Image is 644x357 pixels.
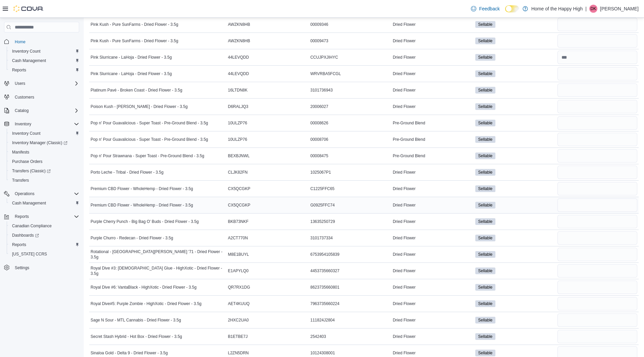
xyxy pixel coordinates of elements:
[475,267,496,274] span: Sellable
[7,65,82,75] button: Reports
[12,93,37,101] a: Customers
[505,5,519,12] input: Dark Mode
[1,37,82,46] button: Home
[393,186,416,191] span: Dried Flower
[478,136,493,142] span: Sellable
[9,241,79,249] span: Reports
[12,140,67,145] span: Inventory Manager (Classic)
[91,55,172,60] span: Pink Slurricane - LaHoja - Dried Flower - 3.5g
[393,301,416,306] span: Dried Flower
[475,218,496,225] span: Sellable
[228,268,249,274] span: E1APYLQ0
[393,235,416,241] span: Dried Flower
[12,150,29,155] span: Manifests
[309,70,391,78] div: WRVRBA5FCGL
[9,66,79,74] span: Reports
[9,47,79,55] span: Inventory Count
[393,317,416,323] span: Dried Flower
[12,251,47,257] span: [US_STATE] CCRS
[9,57,79,65] span: Cash Management
[1,92,82,102] button: Customers
[478,301,493,307] span: Sellable
[91,334,182,339] span: Secret Stash Hybrid - Hot Box - Dried Flower - 3.5g
[309,218,391,226] div: 13635250729
[478,219,493,225] span: Sellable
[309,119,391,127] div: 00008626
[9,250,50,258] a: [US_STATE] CCRS
[7,176,82,185] button: Transfers
[228,235,248,241] span: A2CT770N
[309,37,391,45] div: 00009473
[12,79,79,87] span: Users
[13,5,44,12] img: Cova
[9,167,53,175] a: Transfers (Classic)
[12,107,31,115] button: Catalog
[228,301,250,306] span: AET4KUUQ
[393,350,416,356] span: Dried Flower
[12,67,26,73] span: Reports
[91,265,225,276] span: Royal Dive #3: [DEMOGRAPHIC_DATA] Glue - HighXotic - Dried Flower - 3.5g
[91,219,199,224] span: Purple Cherry Punch - Big Bag O' Buds - Dried Flower - 3.5g
[9,158,79,166] span: Purchase Orders
[9,139,79,147] span: Inventory Manager (Classic)
[228,55,249,60] span: 44LEVQDD
[15,191,35,196] span: Operations
[478,235,493,241] span: Sellable
[478,87,493,93] span: Sellable
[15,214,29,219] span: Reports
[475,251,496,258] span: Sellable
[1,79,82,88] button: Users
[228,120,247,126] span: 10ULZP76
[309,53,391,61] div: CCUJPXJIHYC
[12,263,79,272] span: Settings
[475,136,496,143] span: Sellable
[393,153,425,159] span: Pre-Ground Blend
[9,231,42,239] a: Dashboards
[309,86,391,94] div: 3101736943
[309,333,391,341] div: 2542403
[7,56,82,65] button: Cash Management
[478,334,493,340] span: Sellable
[9,167,79,175] span: Transfers (Classic)
[12,159,43,164] span: Purchase Orders
[12,120,79,128] span: Inventory
[12,200,46,206] span: Cash Management
[1,263,82,273] button: Settings
[591,5,596,13] span: DK
[9,148,79,156] span: Manifests
[393,120,425,126] span: Pre-Ground Blend
[393,104,416,109] span: Dried Flower
[228,38,250,44] span: AWZKN8HB
[478,120,493,126] span: Sellable
[228,334,248,339] span: B1ETBE7J
[91,202,193,208] span: Premium CBD Flower - WholeHemp - Dried Flower - 3.5g
[309,349,391,357] div: 10124308001
[478,153,493,159] span: Sellable
[9,250,79,258] span: Washington CCRS
[228,137,247,142] span: 10ULZP76
[91,285,197,290] span: Royal Dive #6: VantaBlack - HighXotic - Dried Flower - 3.5g
[15,95,34,100] span: Customers
[9,57,49,65] a: Cash Management
[475,300,496,307] span: Sellable
[9,66,29,74] a: Reports
[1,212,82,221] button: Reports
[7,221,82,231] button: Canadian Compliance
[15,39,25,45] span: Home
[228,87,248,93] span: 16LTDN8K
[228,170,248,175] span: CLJK82FN
[228,22,250,27] span: AWZKN8HB
[309,168,391,176] div: 1025067P1
[12,168,51,174] span: Transfers (Classic)
[393,268,416,274] span: Dried Flower
[9,222,79,230] span: Canadian Compliance
[4,34,79,290] nav: Complex example
[475,21,496,28] span: Sellable
[478,54,493,60] span: Sellable
[478,21,493,27] span: Sellable
[475,87,496,94] span: Sellable
[12,264,32,272] a: Settings
[91,170,163,175] span: Porto Leche - Tribal - Dried Flower - 3.5g
[309,267,391,275] div: 4453735660327
[7,147,82,157] button: Manifests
